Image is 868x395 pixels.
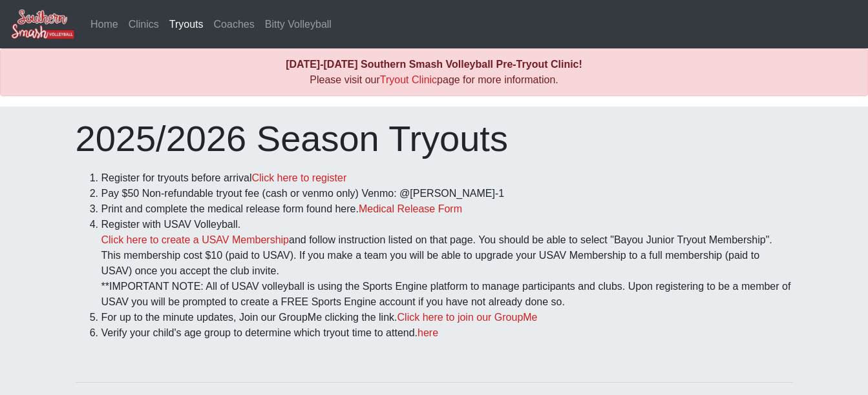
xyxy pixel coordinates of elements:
li: Verify your child's age group to determine which tryout time to attend. [101,325,793,341]
li: For up to the minute updates, Join our GroupMe clicking the link. [101,310,793,325]
a: Home [85,12,123,37]
a: Medical Release Form [359,203,462,214]
a: Bitty Volleyball [260,12,337,37]
a: Click here to register [251,172,346,183]
img: Southern Smash Volleyball [10,8,75,40]
a: Tryout Clinic [380,74,437,85]
a: Clinics [123,12,164,37]
li: Register with USAV Volleyball. and follow instruction listed on that page. You should be able to ... [101,217,793,310]
b: [DATE]-[DATE] Southern Smash Volleyball Pre-Tryout Clinic! [286,59,582,70]
a: Click here to create a USAV Membership [101,234,289,245]
li: Pay $50 Non-refundable tryout fee (cash or venmo only) Venmo: @[PERSON_NAME]-1 [101,186,793,201]
a: here [418,327,438,338]
h1: 2025/2026 Season Tryouts [76,117,793,160]
a: Coaches [209,12,260,37]
li: Print and complete the medical release form found here. [101,201,793,217]
a: Tryouts [164,12,209,37]
li: Register for tryouts before arrival [101,170,793,186]
a: Click here to join our GroupMe [397,312,538,323]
